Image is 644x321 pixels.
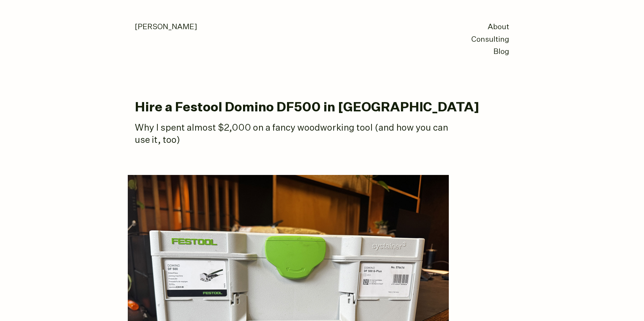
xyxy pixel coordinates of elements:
[488,23,509,31] a: About
[493,48,509,56] a: Blog
[471,36,509,43] a: Consulting
[135,23,197,31] a: [PERSON_NAME]
[135,122,456,147] p: Why I spent almost $2,000 on a fancy woodworking tool (and how you can use it, too)
[135,101,509,115] h1: Hire a Festool Domino DF500 in [GEOGRAPHIC_DATA]
[471,21,509,58] nav: primary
